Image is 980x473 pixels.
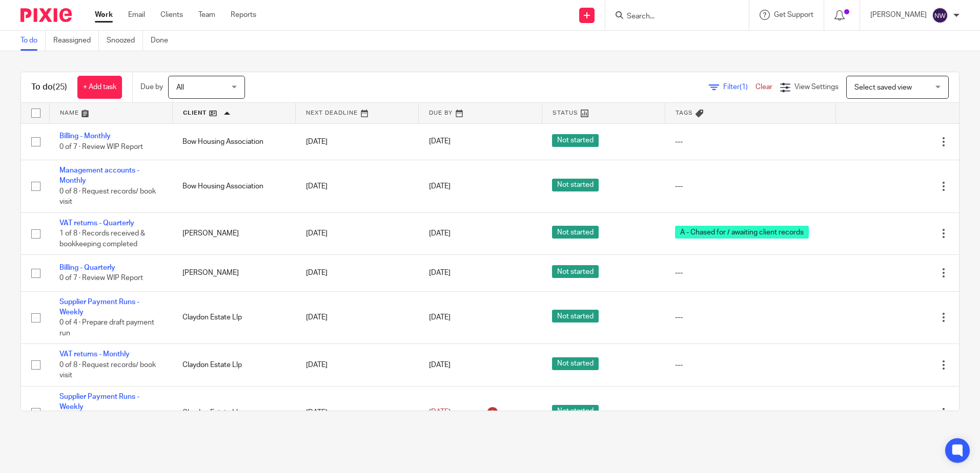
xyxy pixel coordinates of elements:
[676,110,693,116] span: Tags
[59,230,145,248] span: 1 of 8 · Records received & bookkeeping completed
[429,183,451,190] span: [DATE]
[794,83,839,91] span: View Settings
[552,265,599,278] span: Not started
[296,344,419,386] td: [DATE]
[552,134,599,147] span: Not started
[296,255,419,291] td: [DATE]
[128,10,145,20] a: Email
[296,291,419,344] td: [DATE]
[675,407,825,418] div: ---
[429,409,451,416] span: [DATE]
[296,212,419,254] td: [DATE]
[774,11,813,18] span: Get Support
[296,160,419,212] td: [DATE]
[675,181,825,191] div: ---
[198,10,215,20] a: Team
[552,226,599,239] span: Not started
[176,84,184,91] span: All
[160,10,183,20] a: Clients
[59,319,154,337] span: 0 of 4 · Prepare draft payment run
[59,264,115,271] a: Billing - Quarterly
[675,268,825,278] div: ---
[59,220,134,227] a: VAT returns - Quarterly
[151,31,176,51] a: Done
[59,361,156,379] span: 0 of 8 · Request records/ book visit
[77,76,122,99] a: + Add task
[31,82,67,93] h1: To do
[172,291,295,344] td: Claydon Estate Llp
[59,133,111,140] a: Billing - Monthly
[932,7,948,24] img: svg%3E
[626,12,718,21] input: Search
[172,212,295,254] td: [PERSON_NAME]
[552,357,599,370] span: Not started
[107,31,143,51] a: Snoozed
[723,83,756,91] span: Filter
[95,10,113,20] a: Work
[429,314,451,321] span: [DATE]
[740,83,748,91] span: (1)
[675,226,809,239] span: A - Chased for / awaiting client records
[429,138,451,145] span: [DATE]
[59,393,139,411] a: Supplier Payment Runs - Weekly
[296,386,419,439] td: [DATE]
[172,344,295,386] td: Claydon Estate Llp
[53,31,99,51] a: Reassigned
[231,10,256,20] a: Reports
[854,84,912,91] span: Select saved view
[429,230,451,237] span: [DATE]
[59,298,139,316] a: Supplier Payment Runs - Weekly
[552,179,599,191] span: Not started
[429,269,451,276] span: [DATE]
[59,275,143,282] span: 0 of 7 · Review WIP Report
[172,255,295,291] td: [PERSON_NAME]
[59,143,143,150] span: 0 of 7 · Review WIP Report
[675,360,825,370] div: ---
[552,310,599,322] span: Not started
[140,82,163,92] p: Due by
[59,351,130,358] a: VAT returns - Monthly
[59,188,156,206] span: 0 of 8 · Request records/ book visit
[429,361,451,369] span: [DATE]
[675,137,825,147] div: ---
[172,123,295,160] td: Bow Housing Association
[172,160,295,212] td: Bow Housing Association
[756,83,772,91] a: Clear
[53,83,67,91] span: (25)
[21,31,46,51] a: To do
[870,10,927,20] p: [PERSON_NAME]
[21,8,72,22] img: Pixie
[296,123,419,160] td: [DATE]
[552,405,599,418] span: Not started
[59,167,139,184] a: Management accounts - Monthly
[675,312,825,322] div: ---
[172,386,295,439] td: Claydon Estate Llp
